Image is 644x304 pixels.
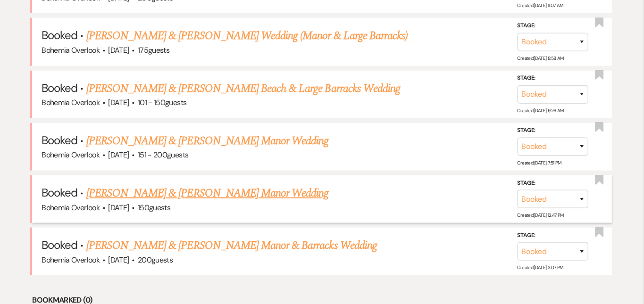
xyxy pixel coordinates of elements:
span: Created: [DATE] 8:58 AM [518,55,564,61]
span: Booked [42,81,77,95]
span: Booked [42,28,77,42]
span: Bohemia Overlook [42,150,100,160]
span: Created: [DATE] 9:26 AM [518,107,564,114]
span: [DATE] [108,98,129,107]
span: 101 - 150 guests [138,98,186,107]
a: [PERSON_NAME] & [PERSON_NAME] Wedding (Manor & Large Barracks) [86,27,408,44]
span: Booked [42,133,77,148]
span: 175 guests [138,45,169,55]
label: Stage: [518,178,588,188]
span: Booked [42,238,77,252]
label: Stage: [518,125,588,136]
a: [PERSON_NAME] & [PERSON_NAME] Manor Wedding [86,132,329,149]
span: 151 - 200 guests [138,150,188,160]
span: [DATE] [108,203,129,213]
span: [DATE] [108,150,129,160]
a: [PERSON_NAME] & [PERSON_NAME] Manor & Barracks Wedding [86,237,377,254]
span: Bohemia Overlook [42,255,100,265]
span: Booked [42,185,77,200]
span: [DATE] [108,255,129,265]
span: Created: [DATE] 11:07 AM [518,2,563,8]
span: Created: [DATE] 7:51 PM [518,160,561,166]
span: 150 guests [138,203,170,213]
a: [PERSON_NAME] & [PERSON_NAME] Manor Wedding [86,185,329,202]
label: Stage: [518,230,588,241]
span: Bohemia Overlook [42,45,100,55]
span: Bohemia Overlook [42,98,100,107]
span: 200 guests [138,255,173,265]
label: Stage: [518,21,588,31]
span: Bohemia Overlook [42,203,100,213]
span: Created: [DATE] 3:07 PM [518,264,563,271]
a: [PERSON_NAME] & [PERSON_NAME] Beach & Large Barracks Wedding [86,80,400,97]
span: Created: [DATE] 12:47 PM [518,212,564,218]
label: Stage: [518,73,588,83]
span: [DATE] [108,45,129,55]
